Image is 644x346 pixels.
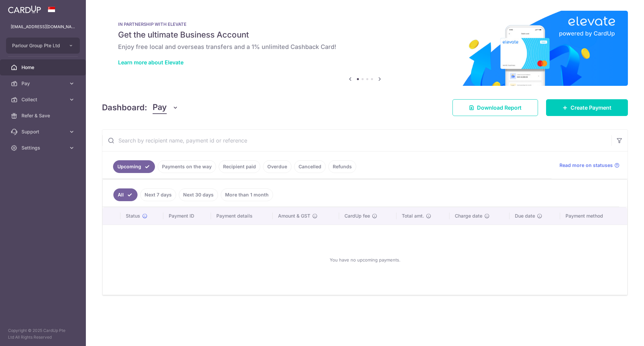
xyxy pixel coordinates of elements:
[21,64,66,71] span: Home
[158,160,216,173] a: Payments on the way
[12,42,62,49] span: Parlour Group Pte Ltd
[179,188,218,201] a: Next 30 days
[263,160,291,173] a: Overdue
[21,96,66,103] span: Collect
[219,160,260,173] a: Recipient paid
[153,101,167,114] span: Pay
[21,128,66,135] span: Support
[278,213,310,219] span: Amount & GST
[8,5,41,13] img: CardUp
[21,112,66,119] span: Refer & Save
[118,30,612,40] h5: Get the ultimate Business Account
[211,207,273,225] th: Payment details
[102,102,147,114] h4: Dashboard:
[118,21,612,27] p: IN PARTNERSHIP WITH ELEVATE
[113,160,155,173] a: Upcoming
[102,130,611,151] input: Search by recipient name, payment id or reference
[455,213,482,219] span: Charge date
[328,160,356,173] a: Refunds
[113,188,138,201] a: All
[11,23,75,30] p: [EMAIL_ADDRESS][DOMAIN_NAME]
[452,99,538,116] a: Download Report
[560,207,627,225] th: Payment method
[102,11,628,86] img: Renovation banner
[21,145,66,151] span: Settings
[126,213,140,219] span: Status
[559,162,620,169] a: Read more on statuses
[163,207,211,225] th: Payment ID
[111,230,619,289] div: You have no upcoming payments.
[546,99,628,116] a: Create Payment
[571,104,611,112] span: Create Payment
[294,160,326,173] a: Cancelled
[118,59,183,66] a: Learn more about Elevate
[477,104,522,112] span: Download Report
[344,213,370,219] span: CardUp fee
[140,188,176,201] a: Next 7 days
[118,43,612,51] h6: Enjoy free local and overseas transfers and a 1% unlimited Cashback Card!
[6,38,80,54] button: Parlour Group Pte Ltd
[21,80,66,87] span: Pay
[221,188,273,201] a: More than 1 month
[515,213,535,219] span: Due date
[153,101,178,114] button: Pay
[402,213,424,219] span: Total amt.
[559,162,613,169] span: Read more on statuses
